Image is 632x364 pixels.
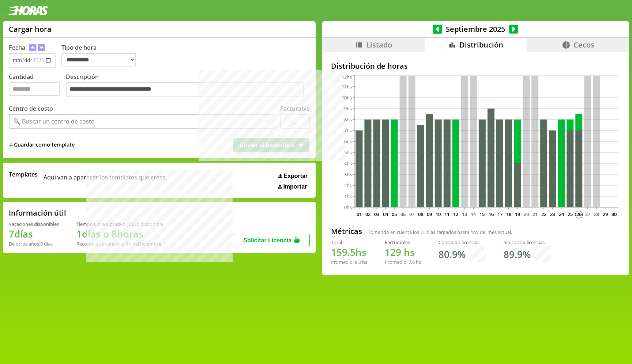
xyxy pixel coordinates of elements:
[409,259,415,265] span: 7.6
[66,82,304,98] textarea: Descripción
[385,259,421,265] div: Promedio: hs
[459,40,503,50] span: Distribución
[383,211,388,217] text: 04
[344,193,352,200] tspan: 1hs
[439,248,466,261] h1: 80.9 %
[284,173,308,179] span: Exportar
[9,240,59,247] div: De otros años: 0 días
[138,240,161,247] b: Diciembre
[420,229,425,235] span: 20
[342,83,352,90] tspan: 11hs
[533,211,538,217] text: 21
[61,53,136,67] select: Tipo de hora
[9,221,59,227] div: Vacaciones disponibles
[331,239,367,246] div: Total
[344,204,352,211] tspan: 0hs
[365,211,370,217] text: 02
[76,227,163,240] h1: 1 días o 8 horas
[9,43,25,52] label: Fecha
[368,229,512,235] span: Tomando en cuenta los días cargados hasta hoy del mes actual.
[9,105,53,113] label: Centro de costo
[76,240,163,247] div: Recordá que vencen a fin de
[568,211,573,217] text: 25
[594,211,599,217] text: 28
[515,211,520,217] text: 19
[342,94,352,101] tspan: 10hs
[442,24,509,34] span: Septiembre 2025
[243,237,291,243] span: Solicitar Licencia
[427,211,432,217] text: 09
[344,116,352,123] tspan: 8hs
[6,6,48,15] img: logotipo
[504,239,551,246] div: Sin contar licencias
[9,208,66,218] h2: Información útil
[612,211,617,217] text: 30
[385,246,421,259] h1: hs
[66,73,310,99] label: Descripción
[392,211,397,217] text: 05
[357,211,362,217] text: 01
[280,105,310,113] label: Facturable
[479,211,485,217] text: 15
[44,170,167,190] span: Aqui van a aparecer los templates que crees.
[409,211,414,217] text: 07
[559,211,564,217] text: 24
[9,73,66,99] label: Cantidad
[331,259,367,265] div: Promedio: hs
[400,211,406,217] text: 06
[504,248,531,261] h1: 89.9 %
[439,239,486,246] div: Contando licencias
[603,211,608,217] text: 29
[344,160,352,167] tspan: 4hs
[9,170,38,178] span: Templates
[9,227,59,240] h1: 7 días
[342,74,352,80] tspan: 12hs
[462,211,467,217] text: 13
[374,211,379,217] text: 03
[13,117,95,125] div: 🔍 Buscar un centro de costo
[471,211,476,217] text: 14
[9,141,75,149] span: +Guardar como template
[331,246,355,259] span: 159.5
[541,211,546,217] text: 22
[344,171,352,178] tspan: 3hs
[550,211,555,217] text: 23
[355,259,361,265] span: 8.0
[366,40,392,50] span: Listado
[234,234,310,247] button: Solicitar Licencia
[385,246,401,259] span: 129
[524,211,529,217] text: 20
[418,211,423,217] text: 08
[576,211,582,217] text: 26
[585,211,590,217] text: 27
[344,149,352,156] tspan: 5hs
[344,138,352,145] tspan: 6hs
[283,183,307,190] span: Importar
[385,239,421,246] div: Facturables
[331,61,620,71] h2: Distribución de horas
[331,246,367,259] h1: hs
[436,211,441,217] text: 10
[9,141,13,149] span: +
[276,172,310,180] button: Exportar
[444,211,449,217] text: 11
[506,211,511,217] text: 18
[488,211,493,217] text: 16
[76,221,163,227] div: Tiempo Libre Optativo (TiLO) disponible
[497,211,502,217] text: 17
[9,82,60,96] input: Cantidad
[344,127,352,134] tspan: 7hs
[344,105,352,112] tspan: 9hs
[344,182,352,189] tspan: 2hs
[9,24,52,34] h1: Cargar hora
[573,40,594,50] span: Cecos
[331,226,362,236] h2: Métricas
[61,43,142,68] label: Tipo de hora
[453,211,458,217] text: 12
